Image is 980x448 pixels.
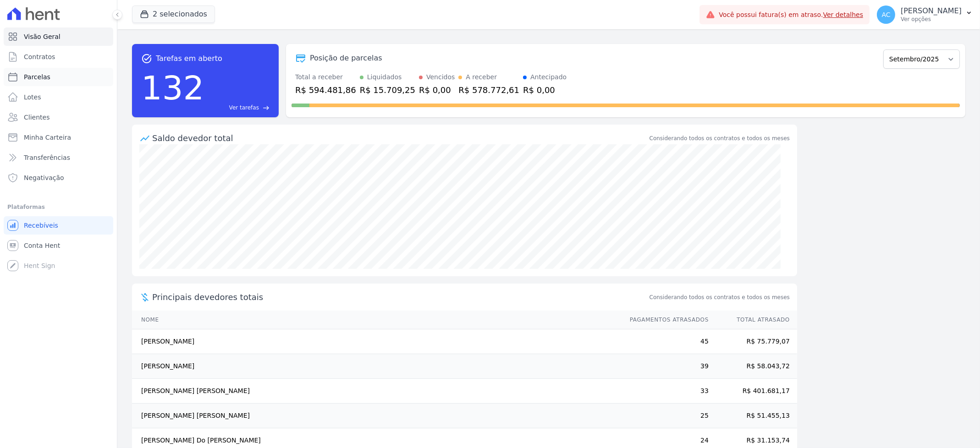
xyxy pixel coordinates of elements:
a: Transferências [4,148,113,167]
span: Principais devedores totais [152,291,648,303]
span: Parcelas [24,72,50,82]
a: Visão Geral [4,27,113,46]
td: [PERSON_NAME] [132,354,621,379]
p: Ver opções [901,16,962,23]
button: AC [PERSON_NAME] Ver opções [870,2,980,27]
div: Plataformas [7,202,110,213]
span: AC [882,11,891,18]
div: R$ 0,00 [523,84,567,96]
td: [PERSON_NAME] [132,329,621,354]
a: Clientes [4,108,113,126]
div: Vencidos [426,72,455,82]
div: Total a receber [295,72,356,82]
td: R$ 51.455,13 [709,404,797,428]
span: Negativação [24,173,64,182]
span: Tarefas em aberto [156,53,222,64]
th: Nome [132,311,621,329]
div: Antecipado [530,72,567,82]
a: Ver tarefas east [208,104,270,112]
div: R$ 578.772,61 [458,84,519,96]
p: [PERSON_NAME] [901,6,962,16]
span: Recebíveis [24,221,58,230]
a: Conta Hent [4,236,113,255]
span: Considerando todos os contratos e todos os meses [650,293,790,301]
span: Minha Carteira [24,133,71,142]
span: Visão Geral [24,32,61,41]
a: Ver detalhes [823,11,864,18]
a: Negativação [4,169,113,187]
a: Contratos [4,48,113,66]
div: 132 [141,64,204,112]
td: R$ 401.681,17 [709,379,797,404]
span: Lotes [24,93,41,102]
div: Saldo devedor total [152,132,648,144]
div: R$ 0,00 [419,84,455,96]
a: Parcelas [4,68,113,86]
th: Pagamentos Atrasados [621,311,709,329]
td: 33 [621,379,709,404]
th: Total Atrasado [709,311,797,329]
span: Conta Hent [24,241,60,250]
td: 25 [621,404,709,428]
button: 2 selecionados [132,5,215,23]
span: Clientes [24,113,50,122]
span: Transferências [24,153,70,162]
td: [PERSON_NAME] [PERSON_NAME] [132,379,621,404]
div: Considerando todos os contratos e todos os meses [650,134,790,142]
td: 45 [621,329,709,354]
a: Lotes [4,88,113,106]
td: [PERSON_NAME] [PERSON_NAME] [132,404,621,428]
span: Ver tarefas [229,104,259,112]
td: R$ 58.043,72 [709,354,797,379]
span: Você possui fatura(s) em atraso. [719,10,863,20]
div: A receber [466,72,497,82]
span: Contratos [24,52,55,61]
td: R$ 75.779,07 [709,329,797,354]
a: Minha Carteira [4,128,113,147]
a: Recebíveis [4,216,113,235]
span: east [263,104,270,111]
div: Liquidados [367,72,402,82]
div: Posição de parcelas [310,53,382,64]
span: task_alt [141,53,152,64]
div: R$ 15.709,25 [360,84,415,96]
div: R$ 594.481,86 [295,84,356,96]
td: 39 [621,354,709,379]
